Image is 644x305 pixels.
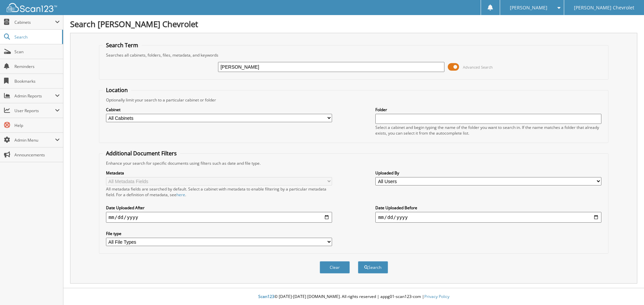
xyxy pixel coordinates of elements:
[463,65,493,70] span: Advanced Search
[510,6,547,10] span: [PERSON_NAME]
[14,137,55,143] span: Admin Menu
[106,107,332,112] label: Cabinet
[375,205,601,211] label: Date Uploaded Before
[574,6,634,10] span: [PERSON_NAME] Chevrolet
[103,150,180,157] legend: Additional Document Filters
[106,231,332,236] label: File type
[106,205,332,211] label: Date Uploaded After
[14,123,60,128] span: Help
[320,261,350,274] button: Clear
[14,64,60,69] span: Reminders
[358,261,388,274] button: Search
[106,186,332,198] div: All metadata fields are searched by default. Select a cabinet with metadata to enable filtering b...
[103,52,605,58] div: Searches all cabinets, folders, files, metadata, and keywords
[610,273,644,305] iframe: Chat Widget
[258,294,274,299] span: Scan123
[176,192,185,198] a: here
[14,34,59,40] span: Search
[14,19,55,25] span: Cabinets
[70,18,637,29] h1: Search [PERSON_NAME] Chevrolet
[375,125,601,136] div: Select a cabinet and begin typing the name of the folder you want to search in. If the name match...
[14,108,55,113] span: User Reports
[103,160,605,166] div: Enhance your search for specific documents using filters such as date and file type.
[14,49,60,55] span: Scan
[375,170,601,176] label: Uploaded By
[106,212,332,223] input: start
[103,42,142,49] legend: Search Term
[375,107,601,112] label: Folder
[424,294,449,299] a: Privacy Policy
[375,212,601,223] input: end
[63,289,644,305] div: © [DATE]-[DATE] [DOMAIN_NAME]. All rights reserved | appg01-scan123-com |
[14,152,60,158] span: Announcements
[103,97,605,103] div: Optionally limit your search to a particular cabinet or folder
[14,78,60,84] span: Bookmarks
[103,86,131,94] legend: Location
[106,170,332,176] label: Metadata
[14,93,55,99] span: Admin Reports
[7,3,57,12] img: scan123-logo-white.svg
